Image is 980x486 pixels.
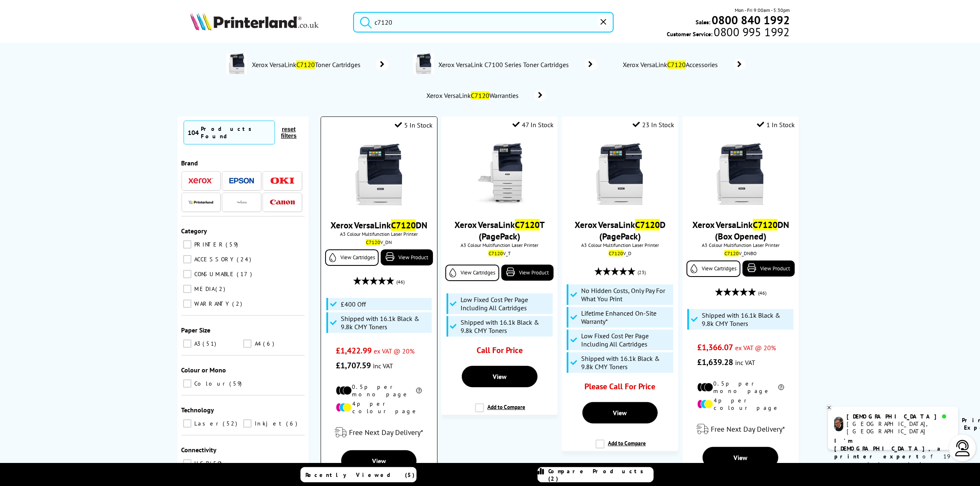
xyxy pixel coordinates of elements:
[493,372,507,381] span: View
[622,59,746,70] a: Xerox VersaLinkC7120Accessories
[300,467,417,482] a: Recently Viewed (5)
[193,380,229,387] span: Colour
[226,53,247,74] img: C7120V_DN-conspage.jpg
[710,143,771,205] img: Xerox-C7120-Front-Main-Small.jpg
[193,256,236,263] span: ACCESSORY
[193,460,209,467] span: USB
[366,239,380,245] mark: C7120
[697,357,733,367] span: £1,639.28
[226,241,240,248] span: 59
[189,200,213,204] img: Printerland
[501,265,554,281] a: View Product
[735,344,776,352] span: ex VAT @ 20%
[182,406,214,414] span: Technology
[353,12,613,33] input: Search
[462,366,538,387] a: View
[189,178,213,184] img: Xerox
[183,255,191,263] input: ACCESSORY 24
[336,383,422,398] li: 0.5p per mono page
[251,53,389,76] a: Xerox VersaLinkC7120Toner Cartridges
[581,332,671,348] span: Low Fixed Cost Per Page Including All Cartridges
[341,314,430,331] span: Shipped with 16.1k Black & 9.8k CMY Toners
[568,250,672,256] div: V_D
[374,347,414,355] span: ex VAT @ 20%
[689,250,793,256] div: V_DNBO
[182,227,207,235] span: Category
[229,178,254,184] img: Epson
[183,285,191,293] input: MEDIA 2
[834,437,952,484] p: of 19 years! I can help you choose the right product
[327,239,431,245] div: V_DN
[341,450,417,472] a: View
[183,459,191,467] input: USB 59
[711,424,785,434] span: Free Next Day Delivery*
[712,12,790,28] b: 0800 840 1992
[696,18,710,26] span: Sales:
[582,402,658,423] a: View
[713,28,790,36] span: 0800 995 1992
[325,421,433,444] div: modal_delivery
[461,318,551,335] span: Shipped with 16.1k Black & 9.8k CMY Toners
[233,300,244,307] span: 2
[469,143,531,205] img: xerox-c7100t-front-3-tray-small.jpg
[638,265,646,280] span: (23)
[193,300,232,307] span: WARRANTY
[253,340,262,347] span: A4
[757,121,795,129] div: 1 In Stock
[613,409,627,417] span: View
[210,460,224,467] span: 59
[697,380,784,395] li: 0.5p per mono page
[188,128,199,137] span: 104
[193,420,222,427] span: Laser
[454,219,545,242] a: Xerox VersaLinkC7120T (PagePack)
[325,231,433,237] span: A3 Colour Multifunction Laser Printer
[687,418,795,441] div: modal_delivery
[847,420,952,435] div: [GEOGRAPHIC_DATA], [GEOGRAPHIC_DATA]
[633,121,674,129] div: 23 In Stock
[635,219,660,230] mark: C7120
[753,219,777,230] mark: C7120
[471,91,489,100] mark: C7120
[237,270,254,278] span: 17
[373,362,393,370] span: inc VAT
[331,219,427,231] a: Xerox VersaLinkC7120DN
[703,447,778,468] a: View
[515,219,540,230] mark: C7120
[834,437,943,460] b: I'm [DEMOGRAPHIC_DATA], a printer expert
[372,457,386,465] span: View
[413,53,434,74] img: C7120V_DN-conspage.jpg
[735,358,755,367] span: inc VAT
[183,419,191,428] input: Laser 52
[193,270,236,278] span: CONSUMABLE
[182,326,211,334] span: Paper Size
[687,242,795,248] span: A3 Colour Multifunction Laser Printer
[391,219,416,231] mark: C7120
[183,270,191,278] input: CONSUMABLE 17
[566,242,674,248] span: A3 Colour Multifunction Laser Printer
[223,420,240,427] span: 52
[182,446,217,454] span: Connectivity
[758,285,766,301] span: (46)
[193,241,225,248] span: PRINTER
[336,400,422,415] li: 4p per colour page
[438,53,597,76] a: Xerox VersaLink C7100 Series Toner Cartridges
[182,366,226,374] span: Colour or Mono
[445,242,554,248] span: A3 Colour Multifunction Laser Printer
[489,250,503,256] mark: C7120
[426,90,547,101] a: Xerox VersaLinkC7120Warranties
[575,219,666,242] a: Xerox VersaLinkC7120D (PagePack)
[667,60,686,69] mark: C7120
[735,6,790,14] span: Mon - Fri 9:00am - 5:30pm
[697,342,733,353] span: £1,366.07
[275,126,302,140] button: reset filters
[325,249,379,266] a: View Cartridges
[667,28,790,38] span: Customer Service:
[577,381,663,396] div: Please Call For Price
[589,143,651,205] img: Xerox-C7120-Front-Main-Small.jpg
[847,413,952,420] div: [DEMOGRAPHIC_DATA]
[183,379,191,388] input: Colour 59
[834,417,843,431] img: chris-livechat.png
[609,250,623,256] mark: C7120
[622,60,721,69] span: Xerox VersaLink Accessories
[456,345,543,360] div: Call For Price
